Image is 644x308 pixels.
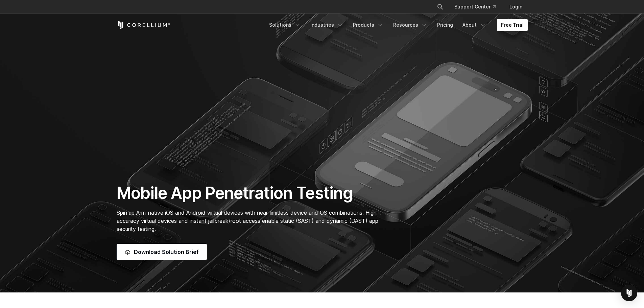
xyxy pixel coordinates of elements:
[433,19,457,31] a: Pricing
[497,19,528,31] a: Free Trial
[117,183,386,203] h1: Mobile App Penetration Testing
[449,1,501,13] a: Support Center
[504,1,528,13] a: Login
[389,19,432,31] a: Resources
[265,19,528,31] div: Navigation Menu
[117,244,207,260] a: Download Solution Brief
[117,21,170,29] a: Corellium Home
[621,285,637,301] div: Open Intercom Messenger
[349,19,388,31] a: Products
[429,1,528,13] div: Navigation Menu
[306,19,348,31] a: Industries
[458,19,490,31] a: About
[434,1,446,13] button: Search
[117,209,379,232] span: Spin up Arm-native iOS and Android virtual devices with near-limitless device and OS combinations...
[265,19,305,31] a: Solutions
[134,248,199,256] span: Download Solution Brief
